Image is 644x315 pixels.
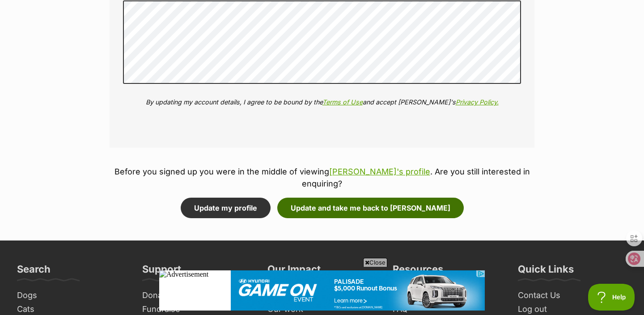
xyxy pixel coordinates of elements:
p: Before you signed up you were in the middle of viewing . Are you still interested in enquiring? [110,166,534,190]
button: Update and take me back to [PERSON_NAME] [277,198,464,218]
a: [PERSON_NAME]'s profile [329,167,430,176]
h3: Support [142,263,181,281]
p: By updating my account details, I agree to be bound by the and accept [PERSON_NAME]'s [123,97,521,107]
a: Privacy Policy. [456,98,499,106]
a: Dogs [13,289,130,303]
h3: Resources [393,263,443,281]
iframe: Help Scout Beacon - Open [588,284,635,311]
button: Update my profile [181,198,271,218]
iframe: Advertisement [159,270,485,311]
a: Contact Us [514,289,631,303]
h3: Our Impact [267,263,321,281]
a: Donate [139,289,255,303]
a: Terms of Use [322,98,363,106]
h3: Quick Links [518,263,574,281]
h3: Search [17,263,51,281]
span: Close [363,258,387,267]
